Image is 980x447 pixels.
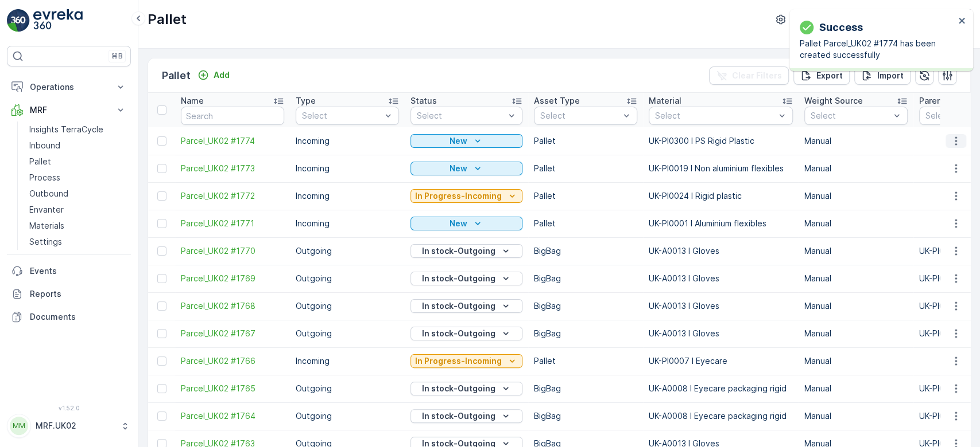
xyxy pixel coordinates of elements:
[181,245,284,257] a: Parcel_UK02 #1770
[296,410,399,422] p: Outgoing
[655,110,775,121] p: Select
[296,245,399,257] p: Outgoing
[7,405,131,411] span: v 1.52.0
[534,410,637,422] p: BigBag
[157,329,166,338] div: Toggle Row Selected
[7,9,30,32] img: logo
[649,328,793,339] p: UK-A0013 I Gloves
[415,190,502,202] p: In Progress-Incoming
[422,410,495,422] p: In stock-Outgoing
[649,245,793,257] p: UK-A0013 I Gloves
[181,383,284,394] a: Parcel_UK02 #1765
[29,140,60,151] p: Inbound
[296,190,399,202] p: Incoming
[296,95,316,107] p: Type
[415,355,502,367] p: In Progress-Incoming
[534,190,637,202] p: Pallet
[7,76,131,99] button: Operations
[410,272,522,285] button: In stock-Outgoing
[422,383,495,394] p: In stock-Outgoing
[157,136,166,146] div: Toggle Row Selected
[417,110,505,121] p: Select
[181,355,284,367] a: Parcel_UK02 #1766
[296,355,399,367] p: Incoming
[422,273,495,284] p: In stock-Outgoing
[157,164,166,173] div: Toggle Row Selected
[181,328,284,339] span: Parcel_UK02 #1767
[410,299,522,313] button: In stock-Outgoing
[25,138,131,154] a: Inbound
[816,70,843,81] p: Export
[29,236,62,248] p: Settings
[649,163,793,174] p: UK-PI0019 I Non aluminium flexibles
[25,234,131,250] a: Settings
[10,417,28,435] div: MM
[534,273,637,284] p: BigBag
[534,135,637,147] p: Pallet
[25,170,131,186] a: Process
[181,107,284,125] input: Search
[7,260,131,283] a: Events
[804,410,908,422] p: Manual
[800,38,955,61] p: Pallet Parcel_UK02 #1774 has been created successfully
[181,190,284,202] span: Parcel_UK02 #1772
[181,135,284,147] a: Parcel_UK02 #1774
[30,288,126,300] p: Reports
[157,191,166,201] div: Toggle Row Selected
[804,355,908,367] p: Manual
[181,163,284,174] a: Parcel_UK02 #1773
[29,220,64,232] p: Materials
[193,68,234,82] button: Add
[181,218,284,229] a: Parcel_UK02 #1771
[534,163,637,174] p: Pallet
[296,328,399,339] p: Outgoing
[181,273,284,284] span: Parcel_UK02 #1769
[540,110,619,121] p: Select
[793,66,850,85] button: Export
[181,95,204,107] p: Name
[804,218,908,229] p: Manual
[534,245,637,257] p: BigBag
[29,156,51,167] p: Pallet
[25,154,131,170] a: Pallet
[181,300,284,312] a: Parcel_UK02 #1768
[33,9,83,32] img: logo_light-DOdMpM7g.png
[709,66,789,85] button: Clear Filters
[29,172,60,183] p: Process
[410,95,437,107] p: Status
[649,410,793,422] p: UK-A0008 I Eyecare packaging rigid
[422,300,495,312] p: In stock-Outgoing
[296,273,399,284] p: Outgoing
[811,110,890,121] p: Select
[36,420,115,432] p: MRF.UK02
[450,135,467,147] p: New
[111,52,123,61] p: ⌘B
[25,218,131,234] a: Materials
[181,410,284,422] span: Parcel_UK02 #1764
[649,135,793,147] p: UK-PI0300 I PS Rigid Plastic
[148,10,187,29] p: Pallet
[534,383,637,394] p: BigBag
[804,245,908,257] p: Manual
[804,300,908,312] p: Manual
[804,95,863,107] p: Weight Source
[296,135,399,147] p: Incoming
[7,283,131,305] a: Reports
[296,218,399,229] p: Incoming
[302,110,381,121] p: Select
[534,300,637,312] p: BigBag
[30,104,108,116] p: MRF
[29,124,103,135] p: Insights TerraCycle
[7,305,131,328] a: Documents
[410,382,522,395] button: In stock-Outgoing
[296,163,399,174] p: Incoming
[25,121,131,138] a: Insights TerraCycle
[7,414,131,438] button: MMMRF.UK02
[30,81,108,93] p: Operations
[450,163,467,174] p: New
